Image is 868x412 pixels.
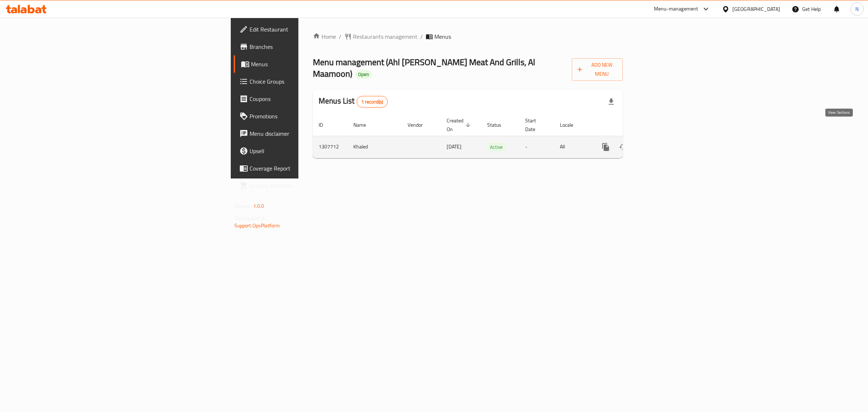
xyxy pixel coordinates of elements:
a: Menu disclaimer [234,125,376,142]
span: Menus [434,32,451,41]
span: Upsell [250,147,370,155]
div: [GEOGRAPHIC_DATA] [732,5,780,13]
a: Branches [234,38,376,55]
span: Name [353,121,375,129]
span: Grocery Checklist [250,181,370,190]
span: Add New Menu [578,60,617,79]
span: Locale [560,121,583,129]
td: All [554,136,591,158]
span: Get support on: [234,214,268,223]
nav: breadcrumb [313,32,623,41]
span: N [855,5,859,13]
span: Menu disclaimer [250,129,370,138]
a: Support.OpsPlatform [234,221,280,230]
a: Edit Restaurant [234,21,376,38]
span: Branches [250,42,370,51]
a: Upsell [234,142,376,160]
td: - [519,136,554,158]
a: Promotions [234,108,376,125]
span: Vendor [408,121,432,129]
span: Active [487,143,506,151]
span: Start Date [525,116,545,134]
div: Export file [603,93,620,110]
div: Menu-management [654,5,698,13]
a: Menus [234,55,376,73]
button: Add New Menu [572,58,623,81]
a: Restaurants management [344,32,417,41]
span: Created On [447,116,473,134]
span: Edit Restaurant [250,25,370,34]
span: Status [487,121,511,129]
button: more [597,138,614,156]
li: / [420,32,423,41]
button: Change Status [614,138,632,156]
th: Actions [591,114,672,136]
span: Coverage Report [250,164,370,173]
span: Restaurants management [353,32,417,41]
span: 1.0.0 [253,201,264,211]
h2: Menus List [319,96,388,108]
table: enhanced table [313,114,672,158]
div: Total records count [357,96,388,108]
span: Menu management ( Ahl [PERSON_NAME] Meat And Grills, Al Maamoon ) [313,54,535,82]
span: Coupons [250,94,370,103]
span: Promotions [250,112,370,121]
span: [DATE] [447,142,461,151]
span: Menus [251,60,370,68]
span: Version: [234,201,252,211]
div: Active [487,143,506,151]
a: Grocery Checklist [234,177,376,194]
a: Coupons [234,90,376,108]
a: Choice Groups [234,73,376,90]
a: Coverage Report [234,160,376,177]
span: Choice Groups [250,77,370,86]
span: 1 record(s) [357,98,388,105]
span: ID [319,121,332,129]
